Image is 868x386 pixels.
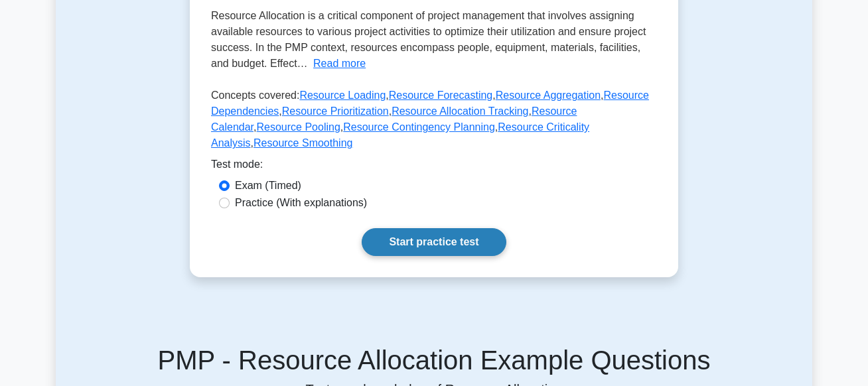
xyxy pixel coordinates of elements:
a: Resource Prioritization [282,105,389,117]
button: Read more [313,56,366,72]
a: Resource Dependencies [211,90,649,117]
a: Resource Contingency Planning [343,121,495,133]
span: Resource Allocation is a critical component of project management that involves assigning availab... [211,10,646,69]
div: Test mode: [211,157,657,178]
a: Resource Allocation Tracking [392,105,528,117]
label: Practice (With explanations) [235,195,367,211]
a: Resource Pooling [257,121,340,133]
h5: PMP - Resource Allocation Example Questions [72,344,796,376]
a: Start practice test [362,228,506,256]
a: Resource Forecasting [389,90,493,101]
label: Exam (Timed) [235,178,301,194]
a: Resource Aggregation [496,90,601,101]
p: Concepts covered: , , , , , , , , , , [211,88,657,157]
a: Resource Loading [299,90,386,101]
a: Resource Smoothing [253,137,352,149]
